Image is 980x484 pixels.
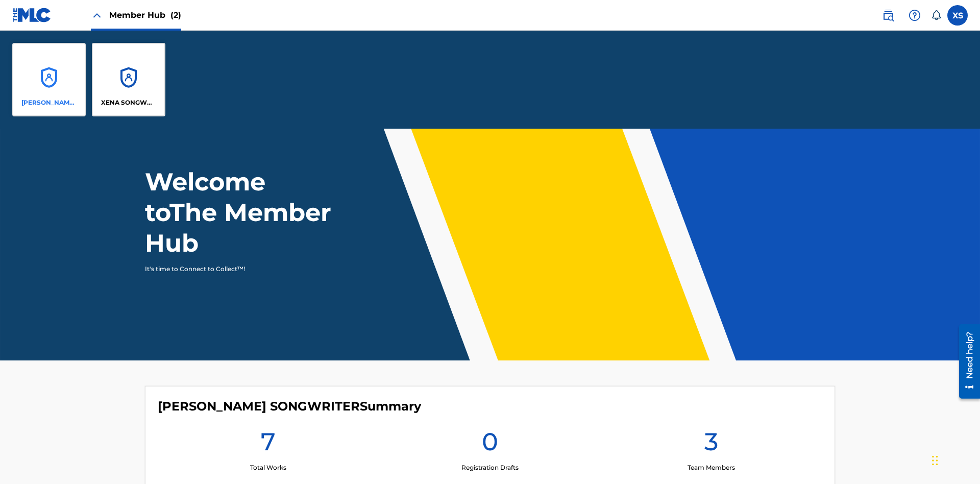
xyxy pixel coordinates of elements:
[704,426,718,463] h1: 3
[931,10,941,20] div: Notifications
[12,8,52,22] img: MLC Logo
[21,98,77,107] p: CLEO SONGWRITER
[250,463,286,472] p: Total Works
[882,9,894,21] img: search
[909,9,921,21] img: help
[145,264,322,274] p: It's time to Connect to Collect™!
[688,463,735,472] p: Team Members
[261,426,276,463] h1: 7
[92,43,165,116] a: AccountsXENA SONGWRITER
[158,399,421,414] h4: CLEO SONGWRITER
[947,5,968,26] div: User Menu
[91,9,103,21] img: Close
[878,5,898,26] a: Public Search
[929,435,980,484] iframe: Chat Widget
[109,9,181,21] span: Member Hub
[482,426,498,463] h1: 0
[12,43,86,116] a: Accounts[PERSON_NAME] SONGWRITER
[145,166,336,258] h1: Welcome to The Member Hub
[170,10,181,20] span: (2)
[932,445,938,476] div: Drag
[101,98,157,107] p: XENA SONGWRITER
[904,5,925,26] div: Help
[461,463,519,472] p: Registration Drafts
[951,320,980,404] iframe: Resource Center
